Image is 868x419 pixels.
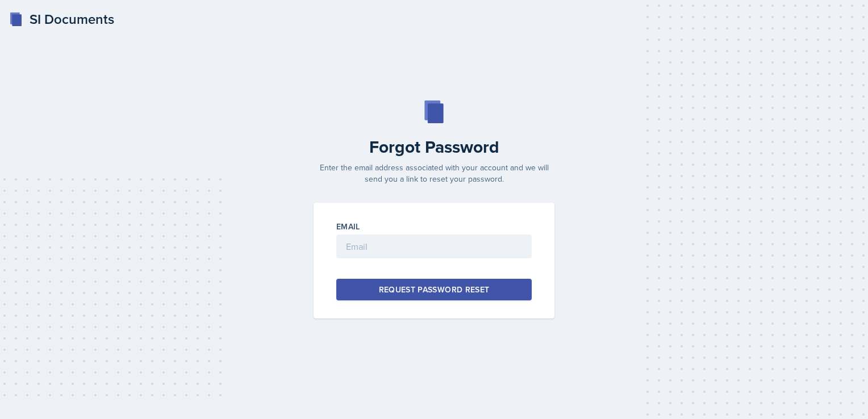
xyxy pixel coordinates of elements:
[336,221,360,232] label: Email
[307,162,561,185] p: Enter the email address associated with your account and we will send you a link to reset your pa...
[307,137,561,157] h2: Forgot Password
[379,284,490,295] div: Request Password Reset
[336,234,532,258] input: Email
[336,279,532,300] button: Request Password Reset
[9,9,114,30] a: SI Documents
